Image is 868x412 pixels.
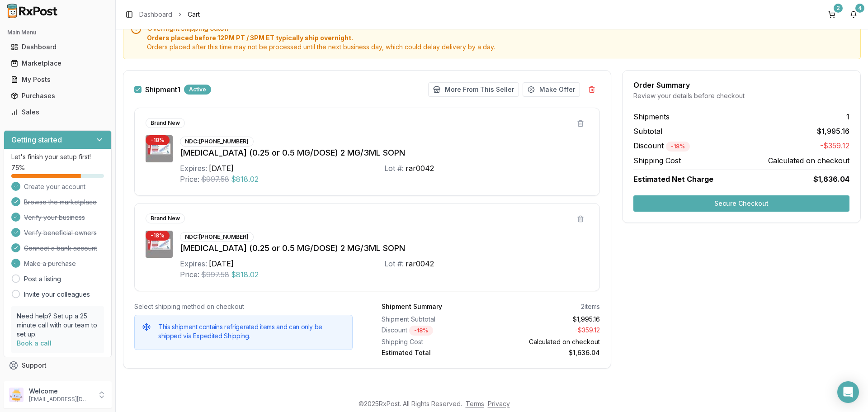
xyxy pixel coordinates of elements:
[147,43,853,52] span: Orders placed after this time may not be processed until the next business day, which could delay...
[146,231,170,241] div: - 18 %
[4,105,112,119] button: Sales
[4,357,112,374] button: Support
[813,174,849,185] span: $1,636.04
[11,163,25,172] span: 75 %
[24,259,76,268] span: Make a purchase
[820,140,849,152] span: -$359.12
[11,59,104,68] div: Marketplace
[24,213,85,222] span: Verify your business
[184,85,211,95] div: Active
[4,374,112,390] button: Feedback
[837,381,859,403] div: Open Intercom Messenger
[158,322,345,341] h5: This shipment contains refrigerated items and can only be shipped via Expedited Shipping.
[11,43,104,52] div: Dashboard
[581,302,600,311] div: 2 items
[846,111,849,122] span: 1
[495,348,600,357] div: $1,636.04
[24,290,90,299] a: Invite your colleagues
[11,91,104,100] div: Purchases
[633,111,670,122] span: Shipments
[180,258,207,269] div: Expires:
[188,10,200,19] span: Cart
[24,275,61,284] a: Post a listing
[146,231,173,258] img: Ozempic (0.25 or 0.5 MG/DOSE) 2 MG/3ML SOPN
[17,339,52,347] a: Book a call
[382,326,487,336] div: Discount
[7,39,108,55] a: Dashboard
[7,104,108,120] a: Sales
[382,302,442,311] div: Shipment Summary
[495,337,600,346] div: Calculated on checkout
[17,312,99,339] p: Need help? Set up a 25 minute call with our team to set up.
[633,155,681,166] span: Shipping Cost
[4,40,112,54] button: Dashboard
[180,147,589,159] div: [MEDICAL_DATA] (0.25 or 0.5 MG/DOSE) 2 MG/3ML SOPN
[146,213,185,223] div: Brand New
[22,377,52,386] span: Feedback
[539,85,575,94] span: Make Offer
[466,400,484,407] a: Terms
[29,387,92,396] p: Welcome
[846,7,861,22] button: 4
[231,174,259,185] span: $818.02
[11,108,104,117] div: Sales
[139,10,200,19] nav: breadcrumb
[24,198,97,207] span: Browse the marketplace
[201,174,229,185] span: $997.58
[633,126,662,137] span: Subtotal
[382,337,487,346] div: Shipping Cost
[24,228,97,237] span: Verify beneficial owners
[11,152,104,161] p: Let's finish your setup first!
[825,7,839,22] button: 2
[768,155,849,166] span: Calculated on checkout
[24,182,85,191] span: Create your account
[201,269,229,280] span: $997.58
[382,315,487,324] div: Shipment Subtotal
[834,4,843,13] div: 2
[11,134,62,145] h3: Getting started
[523,82,580,97] button: Make Offer
[29,396,92,403] p: [EMAIL_ADDRESS][DOMAIN_NAME]
[134,302,353,311] div: Select shipping method on checkout
[384,258,404,269] div: Lot #:
[11,75,104,84] div: My Posts
[384,163,404,174] div: Lot #:
[4,89,112,103] button: Purchases
[146,135,173,162] img: Ozempic (0.25 or 0.5 MG/DOSE) 2 MG/3ML SOPN
[7,71,108,88] a: My Posts
[146,135,170,145] div: - 18 %
[180,269,199,280] div: Price:
[209,258,234,269] div: [DATE]
[7,29,108,36] h2: Main Menu
[428,82,519,97] button: More From This Seller
[180,163,207,174] div: Expires:
[146,118,185,128] div: Brand New
[4,56,112,71] button: Marketplace
[4,72,112,87] button: My Posts
[145,86,180,93] label: Shipment 1
[180,242,589,255] div: [MEDICAL_DATA] (0.25 or 0.5 MG/DOSE) 2 MG/3ML SOPN
[666,142,690,152] div: - 18 %
[9,388,24,402] img: User avatar
[4,4,61,18] img: RxPost Logo
[817,126,849,137] span: $1,995.16
[231,269,259,280] span: $818.02
[633,91,849,100] div: Review your details before checkout
[406,163,434,174] div: rar0042
[633,175,713,184] span: Estimated Net Charge
[24,244,97,253] span: Connect a bank account
[855,4,864,13] div: 4
[406,258,434,269] div: rar0042
[488,400,510,407] a: Privacy
[209,163,234,174] div: [DATE]
[147,24,853,32] h5: Overnight shipping cutoff
[7,88,108,104] a: Purchases
[633,195,849,212] button: Secure Checkout
[7,55,108,71] a: Marketplace
[139,10,172,19] a: Dashboard
[147,33,853,43] span: Orders placed before 12PM PT / 3PM ET typically ship overnight.
[633,141,690,150] span: Discount
[180,174,199,185] div: Price:
[180,232,254,242] div: NDC: [PHONE_NUMBER]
